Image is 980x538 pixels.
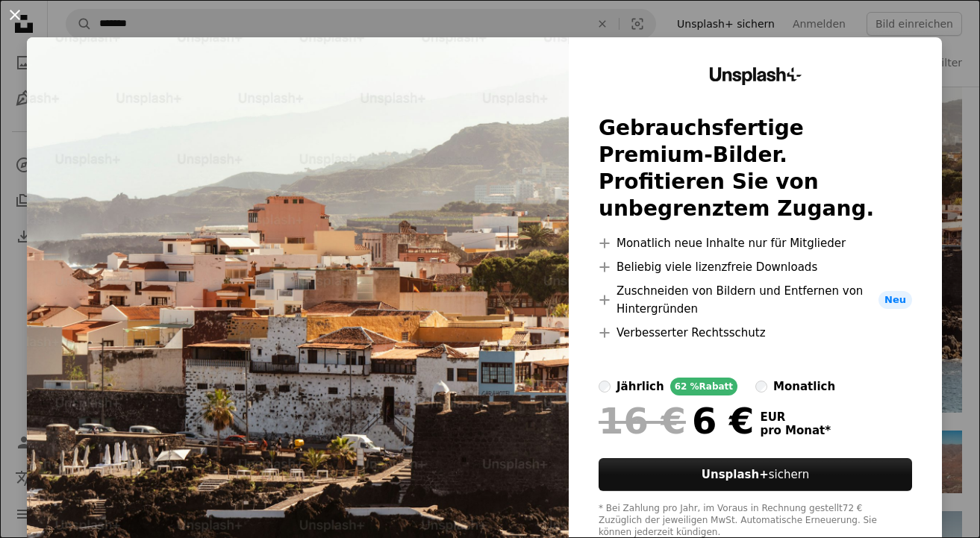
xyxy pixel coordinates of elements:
span: EUR [760,410,831,424]
div: jährlich [617,378,664,395]
li: Zuschneiden von Bildern und Entfernen von Hintergründen [599,282,912,318]
div: 6 € [599,401,754,440]
button: Unsplash+sichern [599,458,912,491]
li: Beliebig viele lizenzfreie Downloads [599,258,912,276]
input: monatlich [755,381,767,392]
h2: Gebrauchsfertige Premium-Bilder. Profitieren Sie von unbegrenztem Zugang. [599,115,912,222]
span: Neu [878,291,912,309]
strong: Unsplash+ [702,468,769,481]
div: 62 % Rabatt [670,378,737,395]
li: Monatlich neue Inhalte nur für Mitglieder [599,234,912,252]
span: pro Monat * [760,424,831,437]
input: jährlich62 %Rabatt [599,381,611,392]
span: 16 € [599,401,686,440]
li: Verbesserter Rechtsschutz [599,324,912,342]
div: monatlich [773,378,835,395]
